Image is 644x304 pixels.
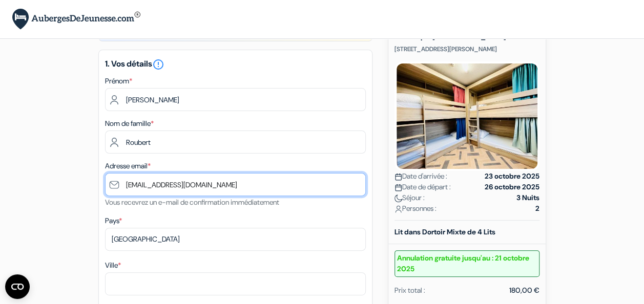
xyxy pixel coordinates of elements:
[394,32,539,41] h5: The People [GEOGRAPHIC_DATA]
[5,274,30,299] button: Ouvrir le widget CMP
[394,203,437,214] span: Personnes :
[394,182,451,192] span: Date de départ :
[105,118,154,129] label: Nom de famille
[394,192,425,203] span: Séjour :
[12,9,140,30] img: AubergesDeJeunesse.com
[516,192,539,203] strong: 3 Nuits
[394,285,425,296] div: Prix total :
[485,171,539,182] strong: 23 octobre 2025
[105,131,366,154] input: Entrer le nom de famille
[105,260,121,271] label: Ville
[105,88,366,111] input: Entrez votre prénom
[105,76,132,86] label: Prénom
[394,194,402,202] img: moon.svg
[105,161,151,171] label: Adresse email
[105,198,279,207] small: Vous recevrez un e-mail de confirmation immédiatement
[394,45,539,53] p: [STREET_ADDRESS][PERSON_NAME]
[394,250,539,277] small: Annulation gratuite jusqu'au : 21 octobre 2025
[394,205,402,213] img: user_icon.svg
[394,184,402,191] img: calendar.svg
[509,285,539,296] div: 180,00 €
[152,58,164,69] a: error_outline
[105,58,366,71] h5: 1. Vos détails
[105,215,122,226] label: Pays
[394,227,495,236] b: Lit dans Dortoir Mixte de 4 Lits
[394,173,402,181] img: calendar.svg
[535,203,539,214] strong: 2
[394,171,447,182] span: Date d'arrivée :
[105,173,366,196] input: Entrer adresse e-mail
[152,58,164,71] i: error_outline
[485,182,539,192] strong: 26 octobre 2025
